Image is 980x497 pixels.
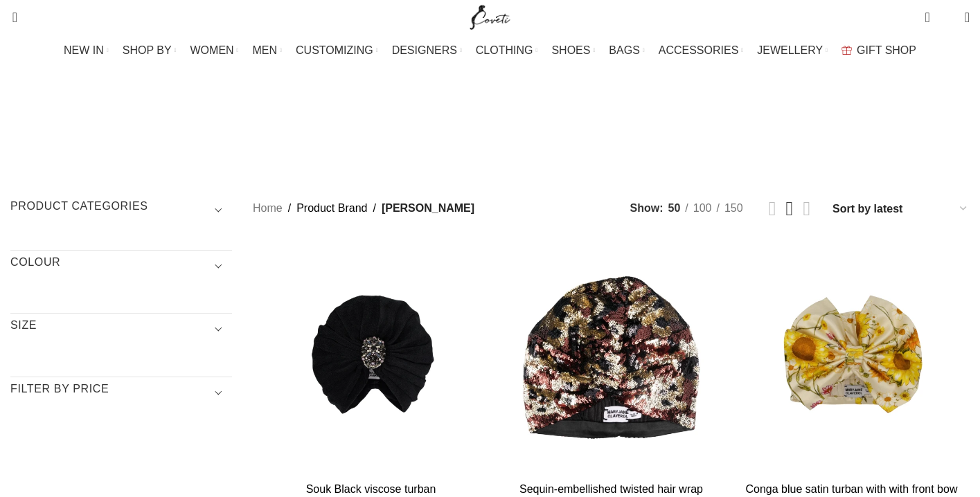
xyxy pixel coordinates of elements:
a: Souk Black viscose turban [306,483,436,495]
a: CLOTHING [476,37,538,64]
span: ACCESSORIES [659,44,739,57]
div: Main navigation [3,37,977,64]
span: JEWELLERY [757,44,823,57]
span: CLOTHING [476,44,533,57]
span: DESIGNERS [392,44,457,57]
a: WOMEN [190,37,239,64]
span: SHOES [551,44,590,57]
span: SHOP BY [123,44,172,57]
a: Site logo [467,10,513,22]
span: GIFT SHOP [857,44,916,57]
span: 0 [943,14,954,24]
a: Souk Black viscose turban [253,240,489,476]
span: BAGS [609,44,639,57]
span: CUSTOMIZING [296,44,373,57]
h3: Product categories [10,199,232,222]
a: DESIGNERS [392,37,462,64]
a: SHOES [551,37,595,64]
div: My Wishlist [941,3,954,31]
a: JEWELLERY [757,37,828,64]
a: 0 [918,3,936,31]
a: Search [3,3,17,31]
span: WOMEN [190,44,234,57]
a: BAGS [609,37,644,64]
a: Conga blue satin turban with with front bow motif [733,240,970,476]
a: GIFT SHOP [841,37,916,64]
span: NEW IN [64,44,104,57]
h3: COLOUR [10,255,232,278]
img: GiftBag [841,46,852,55]
span: 0 [926,7,936,17]
a: CUSTOMIZING [296,37,378,64]
a: Sequin-embellished twisted hair wrap [493,240,729,476]
a: MEN [253,37,282,64]
a: ACCESSORIES [659,37,744,64]
h3: SIZE [10,318,232,341]
span: MEN [253,44,278,57]
a: SHOP BY [123,37,177,64]
a: NEW IN [64,37,109,64]
a: Sequin-embellished twisted hair wrap [519,483,703,495]
h3: Filter by price [10,381,232,405]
